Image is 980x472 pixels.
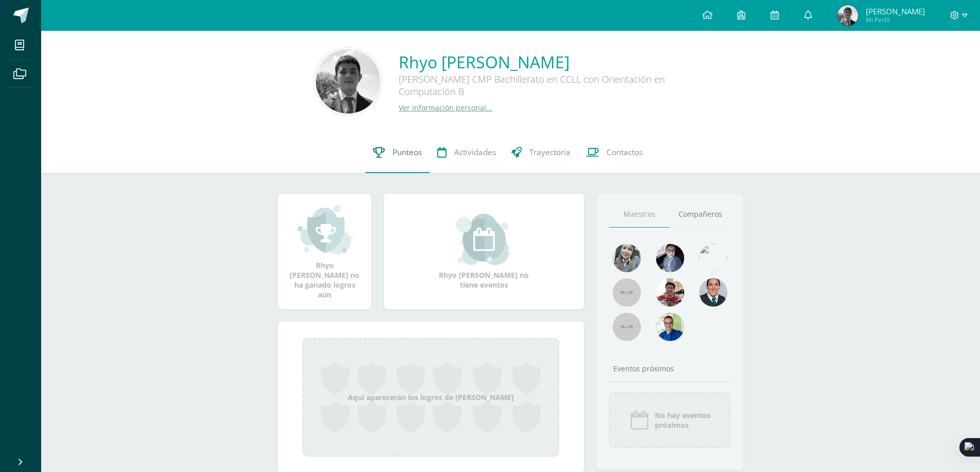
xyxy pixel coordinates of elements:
img: a018741206418cdaa65bea447befaed4.png [316,49,380,114]
span: No hay eventos próximos [655,410,710,430]
div: Eventos próximos [609,364,730,373]
img: 55x55 [613,278,641,307]
img: event_icon.png [629,410,650,430]
span: Punteos [393,147,422,158]
a: Actividades [430,132,504,173]
img: 45bd7986b8947ad7e5894cbc9b781108.png [613,244,641,272]
a: Compañeros [670,201,730,228]
img: 55x55 [613,313,641,341]
a: Trayectoria [504,132,578,173]
img: achievement_small.png [297,204,353,255]
span: Mi Perfil [866,15,925,24]
span: [PERSON_NAME] [866,6,925,16]
a: Maestros [609,201,670,228]
img: 11152eb22ca3048aebc25a5ecf6973a7.png [656,278,684,307]
a: Ver información personal... [399,103,492,112]
img: b15cf863827e7b7a708415bb8804ae1f.png [838,5,858,26]
span: Actividades [454,147,496,158]
a: Contactos [578,132,650,173]
img: eec80b72a0218df6e1b0c014193c2b59.png [699,278,727,307]
div: Rhyo [PERSON_NAME] no tiene eventos [433,214,536,290]
span: Trayectoria [529,147,571,158]
img: event_small.png [456,214,512,265]
a: Rhyo [PERSON_NAME] [399,51,707,73]
span: Contactos [607,147,643,158]
div: Aquí aparecerán los logros de [PERSON_NAME] [302,338,559,457]
div: Rhyo [PERSON_NAME] no ha ganado logros aún [288,204,361,299]
img: 10741f48bcca31577cbcd80b61dad2f3.png [656,313,684,341]
div: [PERSON_NAME] CMP Bachillerato en CCLL con Orientación en Computación B [399,73,707,103]
img: c25c8a4a46aeab7e345bf0f34826bacf.png [699,244,727,272]
a: Punteos [365,132,430,173]
img: b8baad08a0802a54ee139394226d2cf3.png [656,244,684,272]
